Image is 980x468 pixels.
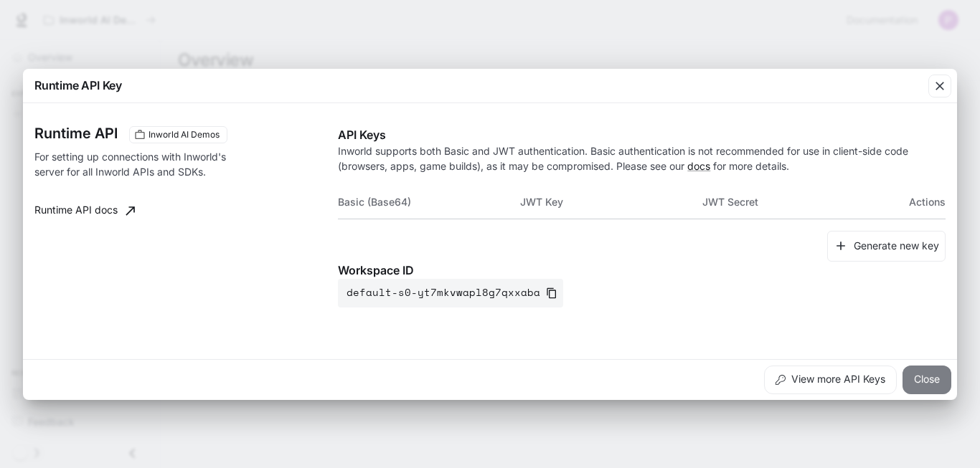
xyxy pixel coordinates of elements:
span: Inworld AI Demos [143,128,225,141]
p: Workspace ID [338,262,946,279]
button: Close [903,366,951,394]
th: JWT Key [520,185,702,219]
p: Inworld supports both Basic and JWT authentication. Basic authentication is not recommended for u... [338,143,946,173]
button: Generate new key [827,231,946,262]
button: default-s0-yt7mkvwapl8g7qxxaba [338,279,563,307]
a: Runtime API docs [29,196,141,225]
h3: Runtime API [34,126,118,140]
a: docs [687,160,710,172]
button: View more API Keys [764,366,897,394]
p: For setting up connections with Inworld's server for all Inworld APIs and SDKs. [34,149,253,179]
th: JWT Secret [702,185,885,219]
th: Actions [885,185,946,219]
th: Basic (Base64) [338,185,520,219]
div: These keys will apply to your current workspace only [129,126,227,143]
p: Runtime API Key [34,77,122,94]
p: API Keys [338,126,946,143]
